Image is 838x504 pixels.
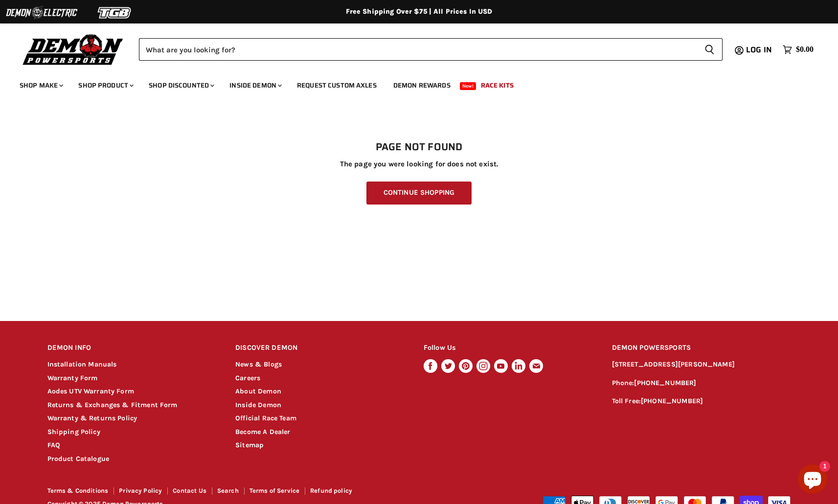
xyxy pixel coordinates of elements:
[460,82,476,90] span: New!
[612,359,791,370] p: [STREET_ADDRESS][PERSON_NAME]
[12,71,811,95] ul: Main menu
[235,441,264,449] a: Sitemap
[47,401,178,409] a: Returns & Exchanges & Fitment Form
[235,360,282,368] a: News & Blogs
[235,401,281,409] a: Inside Demon
[119,487,162,494] a: Privacy Policy
[47,337,217,360] h2: DEMON INFO
[641,397,703,405] a: [PHONE_NUMBER]
[47,441,60,449] a: FAQ
[5,3,78,22] img: Demon Electric Logo 2
[47,160,791,168] p: The page you were looking for does not exist.
[47,487,420,498] nav: Footer
[47,428,100,436] a: Shipping Policy
[139,38,697,61] input: Search
[47,387,134,395] a: Aodes UTV Warranty Form
[474,75,521,95] a: Race Kits
[424,337,593,360] h2: Follow Us
[746,44,772,56] span: Log in
[47,455,110,463] a: Product Catalogue
[612,396,791,407] p: Toll Free:
[235,374,260,382] a: Careers
[47,374,98,382] a: Warranty Form
[78,3,152,22] img: TGB Logo 2
[12,75,69,95] a: Shop Make
[28,7,811,16] div: Free Shipping Over $75 | All Prices In USD
[47,487,109,494] a: Terms & Conditions
[139,38,723,61] form: Product
[235,428,290,436] a: Become A Dealer
[310,487,352,494] a: Refund policy
[20,32,127,67] img: Demon Powersports
[235,387,281,395] a: About Demon
[217,487,239,494] a: Search
[141,75,220,95] a: Shop Discounted
[697,38,723,61] button: Search
[290,75,384,95] a: Request Custom Axles
[386,75,458,95] a: Demon Rewards
[634,379,696,387] a: [PHONE_NUMBER]
[235,337,405,360] h2: DISCOVER DEMON
[612,337,791,360] h2: DEMON POWERSPORTS
[47,414,137,422] a: Warranty & Returns Policy
[47,141,791,153] h1: Page not found
[366,182,472,205] a: Continue Shopping
[71,75,139,95] a: Shop Product
[778,43,818,57] a: $0.00
[795,464,830,496] inbox-online-store-chat: Shopify online store chat
[796,45,814,54] span: $0.00
[235,414,296,422] a: Official Race Team
[173,487,206,494] a: Contact Us
[47,360,117,368] a: Installation Manuals
[249,487,299,494] a: Terms of Service
[222,75,288,95] a: Inside Demon
[742,46,778,54] a: Log in
[612,378,791,389] p: Phone:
